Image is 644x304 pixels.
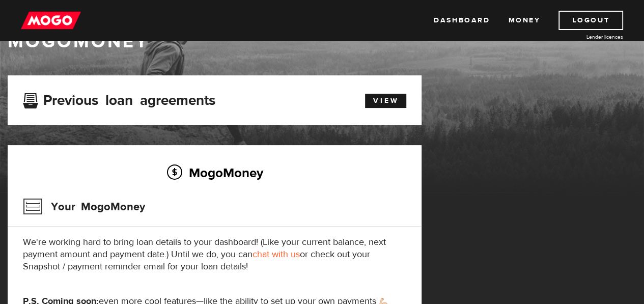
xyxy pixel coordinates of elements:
a: Lender licences [547,33,623,41]
h3: Previous loan agreements [23,92,215,105]
a: View [365,94,406,108]
a: Money [508,11,540,30]
h3: Your MogoMoney [23,194,145,220]
iframe: LiveChat chat widget [440,67,644,304]
h2: MogoMoney [23,162,406,183]
img: mogo_logo-11ee424be714fa7cbb0f0f49df9e16ec.png [21,11,81,30]
a: Dashboard [434,11,490,30]
a: chat with us [253,248,300,260]
p: We're working hard to bring loan details to your dashboard! (Like your current balance, next paym... [23,236,406,273]
a: Logout [558,11,623,30]
h1: MogoMoney [8,31,636,52]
